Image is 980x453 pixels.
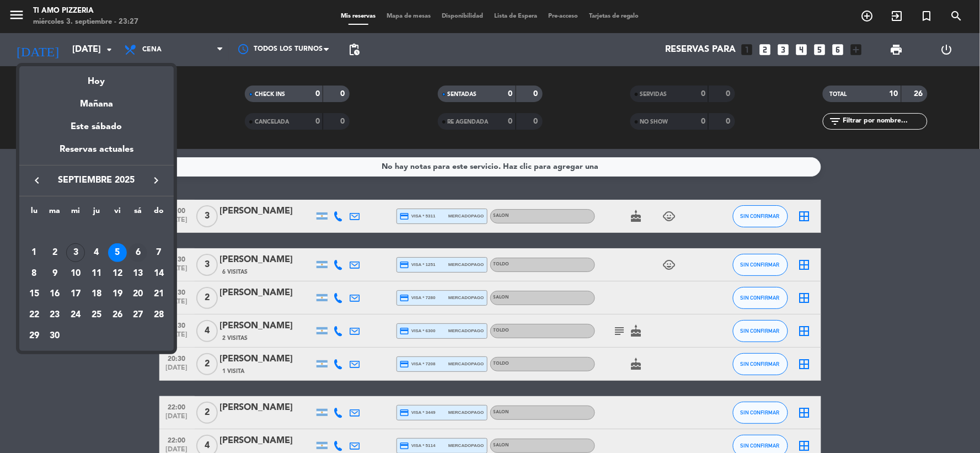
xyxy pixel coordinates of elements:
[66,306,85,324] div: 24
[128,284,149,305] td: 20 de septiembre de 2025
[87,264,106,283] div: 11
[86,305,107,326] td: 25 de septiembre de 2025
[24,221,169,242] td: SEP.
[108,264,127,283] div: 12
[24,242,45,263] td: 1 de septiembre de 2025
[19,111,174,142] div: Este sábado
[107,242,128,263] td: 5 de septiembre de 2025
[25,327,44,345] div: 29
[65,284,86,305] td: 17 de septiembre de 2025
[148,305,169,326] td: 28 de septiembre de 2025
[24,305,45,326] td: 22 de septiembre de 2025
[87,285,106,303] div: 18
[149,243,168,262] div: 7
[25,243,44,262] div: 1
[86,242,107,263] td: 4 de septiembre de 2025
[148,242,169,263] td: 7 de septiembre de 2025
[128,306,147,324] div: 27
[46,306,65,324] div: 23
[45,205,66,222] th: martes
[107,305,128,326] td: 26 de septiembre de 2025
[19,89,174,111] div: Mañana
[146,173,166,188] button: keyboard_arrow_right
[46,264,65,283] div: 9
[128,205,149,222] th: sábado
[149,306,168,324] div: 28
[108,243,127,262] div: 5
[86,284,107,305] td: 18 de septiembre de 2025
[128,285,147,303] div: 20
[65,205,86,222] th: miércoles
[25,306,44,324] div: 22
[27,173,47,188] button: keyboard_arrow_left
[86,205,107,222] th: jueves
[65,242,86,263] td: 3 de septiembre de 2025
[25,285,44,303] div: 15
[148,205,169,222] th: domingo
[128,243,147,262] div: 6
[108,306,127,324] div: 26
[45,305,66,326] td: 23 de septiembre de 2025
[45,326,66,347] td: 30 de septiembre de 2025
[87,243,106,262] div: 4
[25,264,44,283] div: 8
[66,285,85,303] div: 17
[128,305,149,326] td: 27 de septiembre de 2025
[46,243,65,262] div: 2
[46,285,65,303] div: 16
[107,263,128,284] td: 12 de septiembre de 2025
[19,142,174,165] div: Reservas actuales
[128,264,147,283] div: 13
[108,285,127,303] div: 19
[107,284,128,305] td: 19 de septiembre de 2025
[65,263,86,284] td: 10 de septiembre de 2025
[149,264,168,283] div: 14
[24,263,45,284] td: 8 de septiembre de 2025
[87,306,106,324] div: 25
[24,326,45,347] td: 29 de septiembre de 2025
[45,284,66,305] td: 16 de septiembre de 2025
[30,174,44,187] i: keyboard_arrow_left
[149,285,168,303] div: 21
[24,284,45,305] td: 15 de septiembre de 2025
[149,174,163,187] i: keyboard_arrow_right
[128,263,149,284] td: 13 de septiembre de 2025
[148,284,169,305] td: 21 de septiembre de 2025
[45,263,66,284] td: 9 de septiembre de 2025
[128,242,149,263] td: 6 de septiembre de 2025
[45,242,66,263] td: 2 de septiembre de 2025
[86,263,107,284] td: 11 de septiembre de 2025
[65,305,86,326] td: 24 de septiembre de 2025
[107,205,128,222] th: viernes
[19,66,174,89] div: Hoy
[66,243,85,262] div: 3
[66,264,85,283] div: 10
[148,263,169,284] td: 14 de septiembre de 2025
[24,205,45,222] th: lunes
[47,173,146,188] span: septiembre 2025
[46,327,65,345] div: 30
